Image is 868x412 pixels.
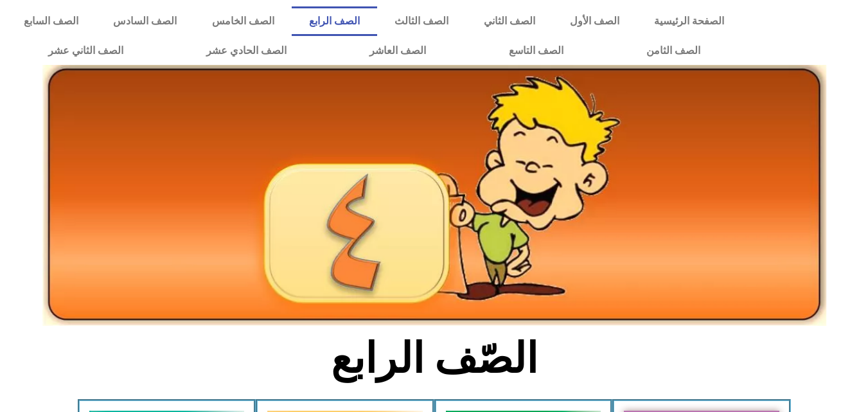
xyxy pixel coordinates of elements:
a: الصف الثاني عشر [6,36,164,66]
a: الصف العاشر [328,36,467,66]
a: الصف الخامس [195,6,292,36]
a: الصف التاسع [467,36,605,66]
a: الصف الحادي عشر [164,36,328,66]
a: الصف الثاني [466,6,553,36]
a: الصف الثالث [377,6,466,36]
a: الصفحة الرئيسية [637,6,741,36]
a: الصف السابع [6,6,96,36]
a: الصف الثامن [605,36,741,66]
h2: الصّف الرابع [222,334,646,384]
a: الصف السادس [96,6,194,36]
a: الصف الأول [553,6,637,36]
a: الصف الرابع [292,6,377,36]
